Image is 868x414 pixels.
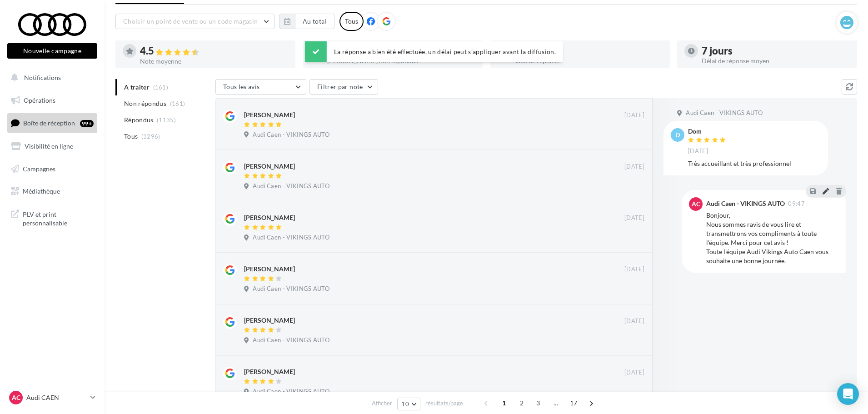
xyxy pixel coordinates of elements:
span: Audi Caen - VIKINGS AUTO [253,234,329,242]
div: 99+ [80,120,94,127]
button: Nouvelle campagne [7,43,97,59]
span: Visibilité en ligne [25,142,73,150]
span: Médiathèque [23,187,60,195]
div: Open Intercom Messenger [837,383,859,405]
div: Tous [339,12,364,31]
span: PLV et print personnalisable [23,208,94,228]
span: Audi Caen - VIKINGS AUTO [253,131,329,139]
span: 17 [566,396,581,410]
p: Audi CAEN [26,393,87,402]
span: Tous [124,132,138,141]
span: [DATE] [624,163,644,171]
span: ... [549,396,563,410]
span: résultats/page [425,399,463,408]
span: Audi Caen - VIKINGS AUTO [253,388,329,396]
div: Délai de réponse moyen [702,58,850,64]
a: AC Audi CAEN [7,389,97,406]
span: 2 [514,396,529,410]
div: 88 % [514,46,663,56]
div: 4.5 [140,46,288,56]
button: Choisir un point de vente ou un code magasin [115,14,274,29]
span: Afficher [372,399,392,408]
span: D [675,130,680,140]
span: Audi Caen - VIKINGS AUTO [686,109,763,117]
button: Au total [295,14,334,29]
div: [PERSON_NAME] [244,110,295,120]
button: Au total [279,14,334,29]
div: Audi Caen - VIKINGS AUTO [706,200,785,207]
span: Audi Caen - VIKINGS AUTO [253,182,329,190]
span: 10 [401,400,409,408]
span: [DATE] [688,147,708,155]
div: [PERSON_NAME] [244,367,295,376]
div: [PERSON_NAME] [244,213,295,222]
span: [DATE] [624,111,644,120]
span: Répondus [124,115,154,125]
button: Tous les avis [215,79,306,95]
div: Très accueillant et très professionnel [688,159,821,168]
div: Note moyenne [140,58,288,65]
button: 10 [397,398,420,410]
span: Boîte de réception [23,119,75,127]
span: Choisir un point de vente ou un code magasin [123,17,258,25]
span: 3 [531,396,545,410]
span: [DATE] [624,214,644,222]
span: (1135) [157,116,176,124]
button: Filtrer par note [309,79,378,95]
div: Taux de réponse [514,58,663,64]
span: AC [12,393,20,402]
a: Médiathèque [5,182,99,201]
div: Dom [688,128,728,135]
span: 1 [497,396,511,410]
a: Boîte de réception99+ [5,113,99,133]
span: Non répondus [124,99,166,108]
div: [PERSON_NAME] [244,264,295,274]
a: PLV et print personnalisable [5,205,99,231]
a: Opérations [5,91,99,110]
span: (161) [170,100,185,107]
span: AC [692,200,700,209]
span: Audi Caen - VIKINGS AUTO [253,336,329,344]
div: Bonjour, Nous sommes ravis de vous lire et transmettrons vos compliments à toute l'équipe. Merci ... [706,211,839,265]
span: [DATE] [624,265,644,274]
div: La réponse a bien été effectuée, un délai peut s’appliquer avant la diffusion. [305,41,563,62]
div: [PERSON_NAME] [244,162,295,171]
a: Campagnes [5,160,99,179]
span: Campagnes [23,165,55,172]
span: (1296) [141,133,160,140]
button: Notifications [5,68,95,87]
span: Tous les avis [223,83,260,90]
span: [DATE] [624,369,644,377]
span: Opérations [24,96,55,104]
div: 7 jours [702,46,850,56]
span: Notifications [24,74,61,81]
a: Visibilité en ligne [5,137,99,156]
span: [DATE] [624,317,644,325]
span: Audi Caen - VIKINGS AUTO [253,285,329,293]
div: [PERSON_NAME] [244,316,295,325]
span: 09:47 [788,201,805,207]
